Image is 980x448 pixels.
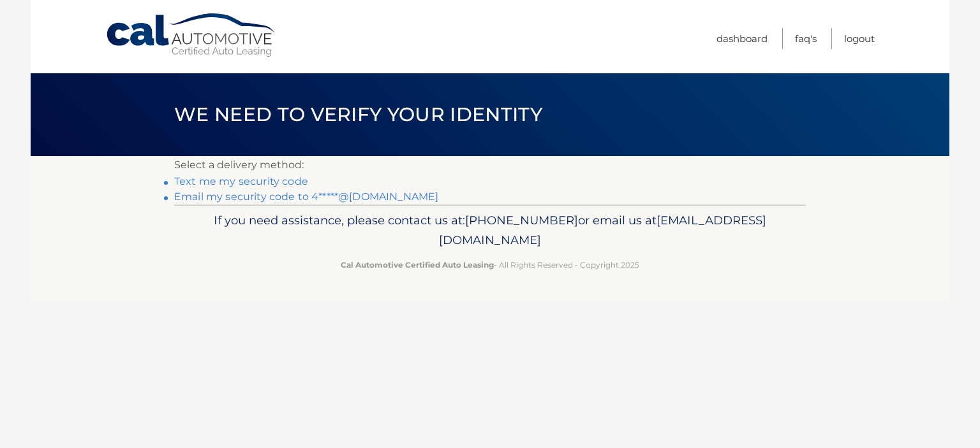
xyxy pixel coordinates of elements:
a: Logout [844,28,875,49]
a: Email my security code to 4*****@[DOMAIN_NAME] [174,191,438,203]
p: - All Rights Reserved - Copyright 2025 [182,258,798,271]
p: If you need assistance, please contact us at: or email us at [182,210,798,251]
strong: Cal Automotive Certified Auto Leasing [341,260,494,270]
span: [PHONE_NUMBER] [465,213,578,228]
a: FAQ's [795,28,817,49]
a: Dashboard [716,28,768,49]
span: We need to verify your identity [174,103,542,126]
a: Text me my security code [174,175,308,187]
a: Cal Automotive [105,13,278,58]
p: Select a delivery method: [174,156,806,174]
